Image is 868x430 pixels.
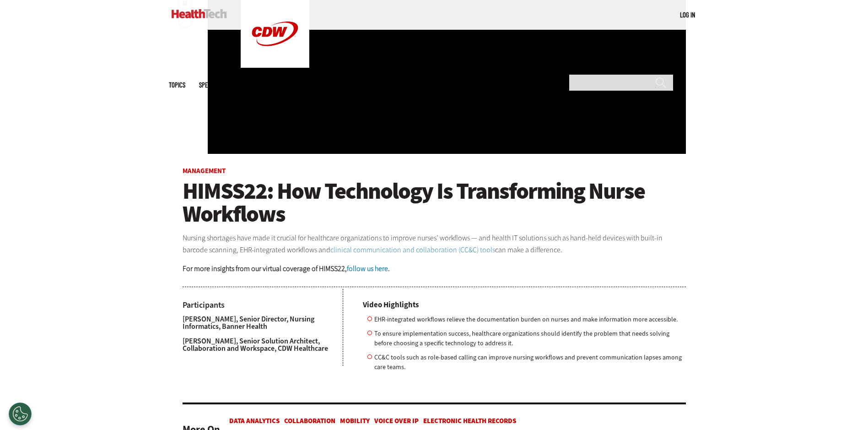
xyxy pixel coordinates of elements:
[347,264,388,273] a: follow us here
[284,416,335,425] a: Collaboration
[383,82,400,88] a: Events
[321,82,335,88] a: Video
[680,10,695,20] div: User menu
[229,416,280,425] a: Data Analytics
[349,82,369,88] a: MonITor
[388,264,390,273] strong: .
[680,11,695,19] a: Log in
[9,403,32,425] button: Open Preferences
[374,416,419,425] a: Voice over IP
[199,82,223,88] span: Specialty
[183,232,686,256] p: Nursing shortages have made it crucial for healthcare organizations to improve nurses’ workflows ...
[237,82,259,88] a: Features
[183,176,645,229] span: HIMSS22: How Technology Is Transforming Nurse Workflows
[414,82,433,88] span: More
[330,245,495,255] a: clinical communication and collaboration (CC&C) tools
[367,353,686,372] li: CC&C tools such as role-based calling can improve nursing workflows and prevent communication lap...
[9,403,32,425] div: Cookies Settings
[183,264,347,273] strong: For more insights from our virtual coverage of HIMSS22,
[183,301,343,309] h4: Participants
[423,416,516,425] a: Electronic Health Records
[183,316,343,330] p: [PERSON_NAME], Senior Director, Nursing Informatics, Banner Health
[363,301,686,309] h4: Video Highlights
[241,60,309,70] a: CDW
[183,337,343,352] p: [PERSON_NAME], Senior Solution Architect, Collaboration and Workspace, CDW Healthcare
[169,82,185,88] span: Topics
[367,329,686,348] li: To ensure implementation success, healthcare organizations should identify the problem that needs...
[172,9,227,18] img: Home
[367,315,686,324] li: EHR-integrated workflows relieve the documentation burden on nurses and make information more acc...
[183,166,226,175] a: Management
[340,416,370,425] a: Mobility
[273,82,307,88] a: Tips & Tactics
